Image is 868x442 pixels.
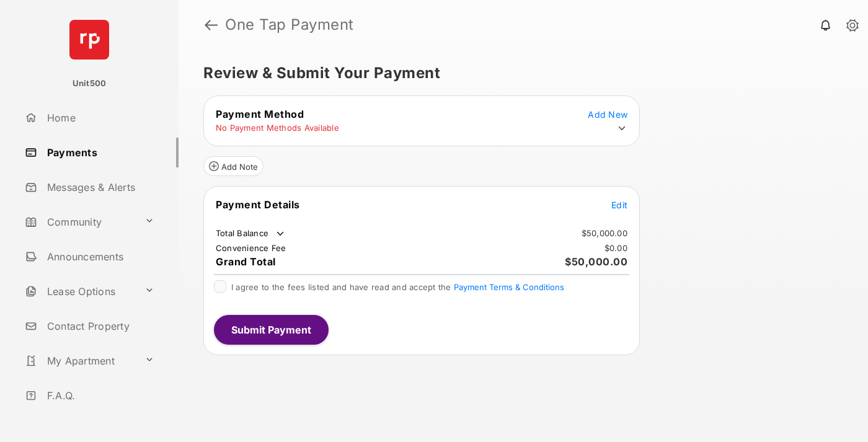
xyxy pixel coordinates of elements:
a: F.A.Q. [20,381,179,410]
span: Edit [611,200,627,210]
a: Messages & Alerts [20,172,179,202]
h5: Review & Submit Your Payment [203,66,833,81]
td: No Payment Methods Available [215,122,340,133]
span: Grand Total [216,255,276,268]
a: Community [20,207,139,237]
button: I agree to the fees listed and have read and accept the [454,282,564,292]
a: Home [20,103,179,133]
td: $50,000.00 [581,228,628,239]
td: Convenience Fee [215,242,287,254]
button: Edit [611,198,627,211]
strong: One Tap Payment [225,17,354,32]
span: $50,000.00 [565,255,627,268]
span: Payment Method [216,108,304,120]
span: Payment Details [216,198,300,211]
button: Add New [588,108,627,120]
span: I agree to the fees listed and have read and accept the [231,282,564,292]
button: Add Note [203,156,263,176]
td: Total Balance [215,228,286,240]
a: Announcements [20,242,179,272]
a: Lease Options [20,276,139,306]
td: $0.00 [604,242,628,254]
span: Add New [588,109,627,120]
a: My Apartment [20,346,139,376]
p: Unit500 [73,77,107,90]
a: Contact Property [20,311,179,341]
img: svg+xml;base64,PHN2ZyB4bWxucz0iaHR0cDovL3d3dy53My5vcmcvMjAwMC9zdmciIHdpZHRoPSI2NCIgaGVpZ2h0PSI2NC... [69,20,109,60]
button: Submit Payment [214,315,329,345]
a: Payments [20,138,179,167]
